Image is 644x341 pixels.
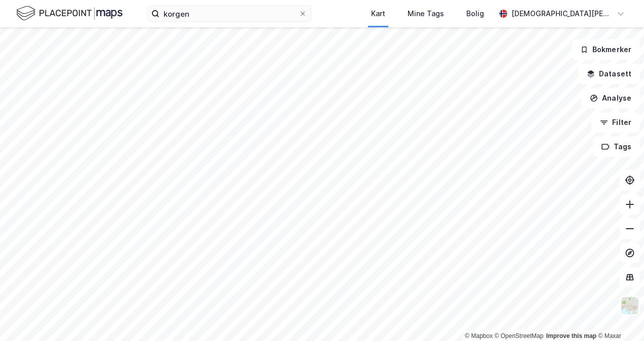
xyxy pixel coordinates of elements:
a: OpenStreetMap [495,332,544,339]
button: Datasett [578,64,640,84]
a: Improve this map [546,332,596,339]
iframe: Chat Widget [593,292,644,341]
img: logo.f888ab2527a4732fd821a326f86c7f29.svg [16,5,123,22]
button: Tags [593,137,640,157]
a: Mapbox [465,332,493,339]
button: Bokmerker [572,39,640,60]
div: Bolig [466,8,484,20]
div: Kart [371,8,385,20]
div: Mine Tags [408,8,444,20]
button: Filter [591,112,640,133]
button: Analyse [581,88,640,108]
div: [DEMOGRAPHIC_DATA][PERSON_NAME] [511,8,613,20]
input: Søk på adresse, matrikkel, gårdeiere, leietakere eller personer [159,6,299,21]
